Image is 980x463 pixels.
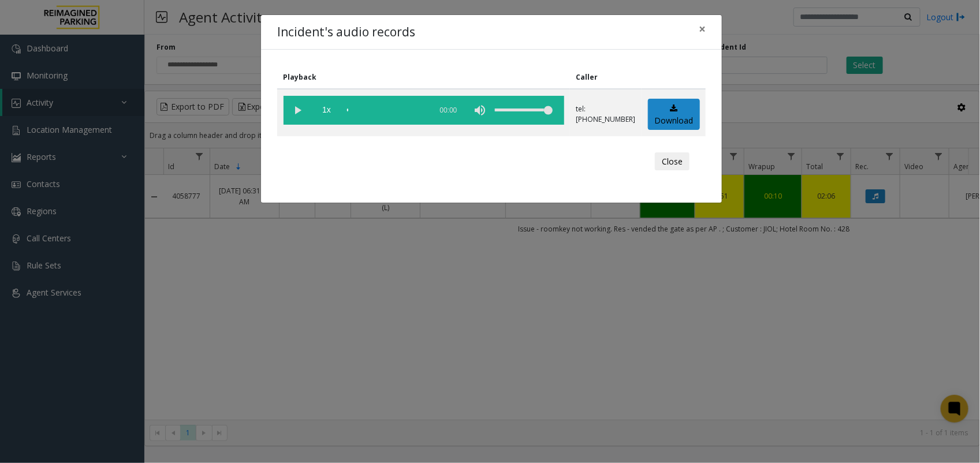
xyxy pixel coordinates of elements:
[576,104,636,125] p: tel:[PHONE_NUMBER]
[691,15,714,43] button: Close
[699,21,706,37] span: ×
[570,66,642,89] th: Caller
[312,96,341,125] span: playback speed button
[277,23,415,42] h4: Incident's audio records
[347,96,426,125] div: scrub bar
[648,99,700,130] a: Download
[655,152,690,171] button: Close
[495,96,553,125] div: volume level
[277,66,570,89] th: Playback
